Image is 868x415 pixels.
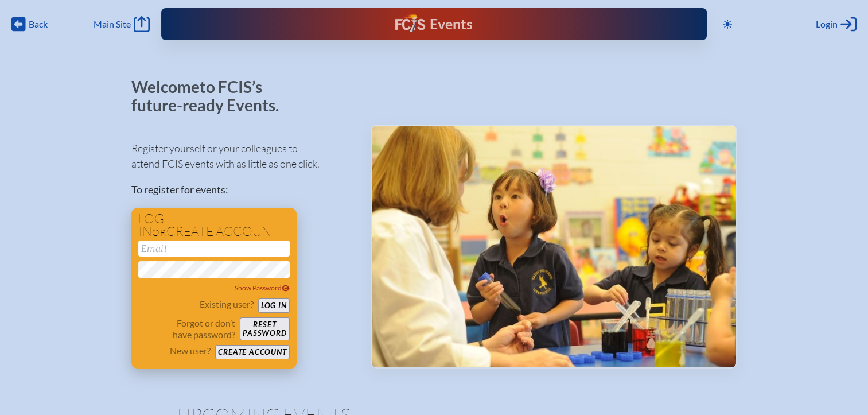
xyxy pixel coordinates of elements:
span: Show Password [235,284,290,292]
p: New user? [170,345,211,356]
span: Back [29,18,48,30]
p: To register for events: [131,182,352,197]
p: Register yourself or your colleagues to attend FCIS events with as little as one click. [131,141,352,172]
p: Forgot or don’t have password? [138,317,236,340]
span: Main Site [94,18,131,30]
a: Main Site [94,16,150,32]
input: Email [138,241,290,257]
span: Login [816,18,838,30]
button: Log in [258,298,290,313]
span: or [152,227,166,238]
div: FCIS Events — Future ready [316,14,552,34]
h1: Log in create account [138,212,290,238]
button: Create account [215,345,289,359]
button: Resetpassword [240,317,289,340]
p: Welcome to FCIS’s future-ready Events. [131,78,292,114]
img: Events [372,126,736,368]
p: Existing user? [200,298,254,310]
